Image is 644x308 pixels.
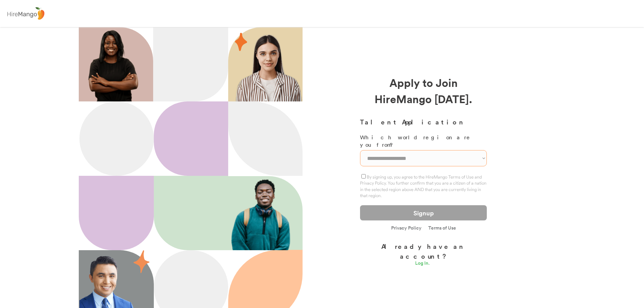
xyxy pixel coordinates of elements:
[79,101,154,176] img: Ellipse%2012
[235,33,247,51] img: 29
[5,6,46,22] img: logo%20-%20hiremango%20gray.png
[415,261,432,267] a: Log In.
[360,117,487,127] h3: Talent Application
[229,176,297,250] img: 202x218.png
[360,134,487,149] div: Which world region are you from?
[235,34,303,101] img: hispanic%20woman.png
[360,174,486,198] label: By signing up, you agree to the HireMango Terms of Use and Privacy Policy. You further confirm th...
[80,27,146,101] img: 200x220.png
[391,226,422,231] a: Privacy Policy
[134,250,149,273] img: 55
[360,241,487,261] div: Already have an account?
[428,226,456,230] a: Terms of Use
[360,74,487,107] div: Apply to Join HireMango [DATE].
[360,205,487,220] button: Signup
